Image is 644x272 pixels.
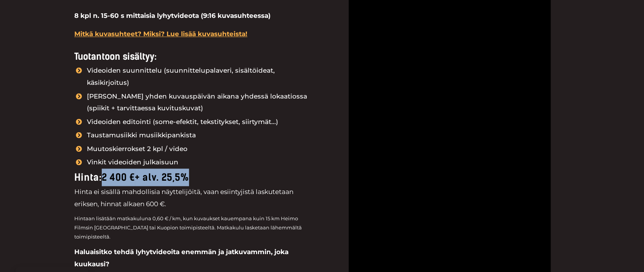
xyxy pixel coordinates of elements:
[85,143,187,155] span: Muutoskierrokset 2 kpl / video
[85,116,278,128] span: Videoiden editointi (some-efektit, tekstitykset, siirtymät...)
[85,65,314,89] span: Videoiden suunnittelu (suunnittelupalaveri, sisältöideat, käsikirjoitus)
[74,30,247,38] a: Mitkä kuvasuhteet? Miksi? Lue lisää kuvasuhteista!
[85,91,314,115] span: [PERSON_NAME] yhden kuvauspäivän aikana yhdessä lokaatiossa (spiikit + tarvittaessa kuvituskuvat)
[85,129,196,142] span: Taustamusiikki musiikkipankista
[74,169,314,186] div: Hinta: + alv. 25,5%
[74,51,314,62] h4: Tuotantoon sisältyy:
[74,12,271,19] strong: 8 kpl n. 15-60 s mittaisia lyhytvideota (9:16 kuvasuhteessa)
[74,186,314,210] p: Hinta ei sisällä mahdollisia näyttelijöitä, vaan esiintyjistä laskutetaan eriksen, hinnat alkaen ...
[85,156,178,169] span: Vinkit videoiden julkaisuun
[74,248,288,268] strong: Haluaisitko tehdä lyhytvideoita enemmän ja jatkuvammin, joka kuukausi?
[74,214,314,241] p: Hintaan lisätään matkakuluna 0,60 € / km, kun kuvaukset kauempana kuin 15 km Heimo Filmsin [GEOGR...
[102,172,135,183] span: 2 400 €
